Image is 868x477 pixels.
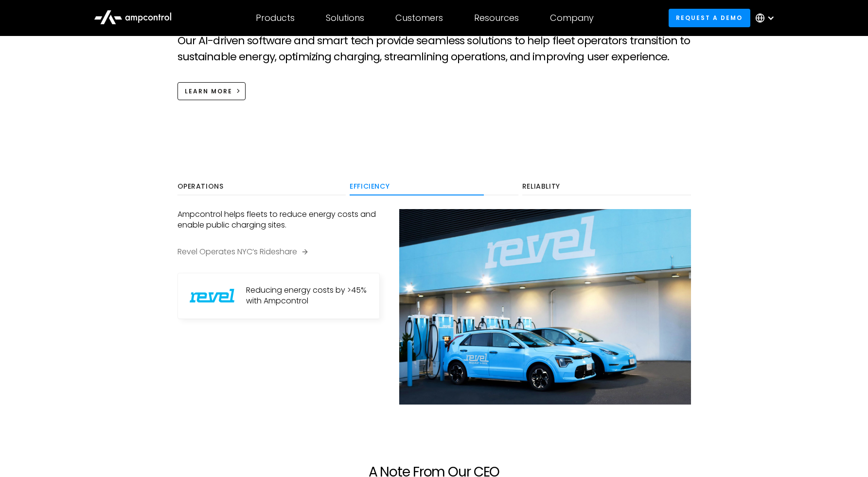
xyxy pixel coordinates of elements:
span: v [563,51,568,63]
span: s [460,35,464,47]
span: i [316,51,318,63]
span: o [494,35,500,47]
span: f [259,35,262,47]
div: Resources [474,13,519,23]
span: s [500,51,505,63]
span: p [376,35,383,47]
span: , [380,51,381,63]
span: o [557,51,563,63]
span: e [407,35,414,47]
span: s [317,35,322,47]
span: o [664,35,671,47]
span: I [205,35,208,47]
div: Products [256,13,295,23]
span: s [189,51,194,63]
span: r [393,51,397,63]
span: g [442,51,448,63]
span: l [540,35,543,47]
div: Reliablity [522,182,691,191]
span: i [309,51,311,63]
span: n [500,35,507,47]
img: Revel Logo [190,289,235,302]
span: n [426,51,433,63]
span: a [510,51,516,63]
span: i [399,35,401,47]
span: l [228,51,230,63]
img: Demo EV ride share vehicles in a Revel event booth [399,209,691,405]
span: e [630,51,636,63]
span: A [198,35,205,47]
span: a [601,35,608,47]
span: t [344,35,348,47]
span: v [393,35,399,47]
span: a [333,35,340,47]
span: i [205,51,207,63]
span: e [448,35,455,47]
span: g [373,51,380,63]
span: o [472,35,478,47]
span: e [239,51,245,63]
span: r [340,35,344,47]
span: e [558,35,565,47]
span: i [485,51,487,63]
span: t [194,51,198,63]
span: a [347,51,354,63]
div: Reducing energy costs by >45% with Ampcontrol [246,285,368,307]
span: o [279,51,285,63]
span: m [534,51,546,63]
span: p [584,35,591,47]
span: a [475,51,481,63]
span: u [182,51,189,63]
span: e [397,51,403,63]
span: e [565,35,571,47]
span: a [294,35,301,47]
span: p [543,35,549,47]
span: s [467,35,472,47]
span: e [354,35,361,47]
span: r [258,51,262,63]
span: s [384,51,389,63]
span: s [416,35,421,47]
span: m [410,51,421,63]
div: Solutions [326,13,364,23]
span: o [684,35,690,47]
span: r [281,35,285,47]
span: c [361,35,367,47]
span: e [230,51,236,63]
span: i [568,51,570,63]
span: t [571,35,575,47]
span: m [435,35,446,47]
span: n [648,51,655,63]
span: p [622,51,629,63]
div: Learn more [185,87,232,96]
span: h [340,51,347,63]
span: f [552,35,556,47]
span: o [451,51,457,63]
span: O [177,35,185,47]
span: , [275,51,276,63]
span: b [221,51,228,63]
span: s [247,35,252,47]
span: a [428,35,435,47]
div: Customers [395,13,443,23]
span: u [185,35,192,47]
span: g [357,51,364,63]
span: i [492,35,494,47]
span: o [612,35,618,47]
span: d [308,35,315,47]
span: e [231,35,238,47]
span: c [334,51,339,63]
span: s [455,35,460,47]
span: t [658,35,662,47]
span: r [618,35,622,47]
div: Company [550,13,594,23]
span: i [433,51,435,63]
span: n [516,51,523,63]
span: n [301,35,308,47]
span: m [322,35,333,47]
span: o [252,35,258,47]
span: a [638,35,644,47]
span: e [464,51,471,63]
